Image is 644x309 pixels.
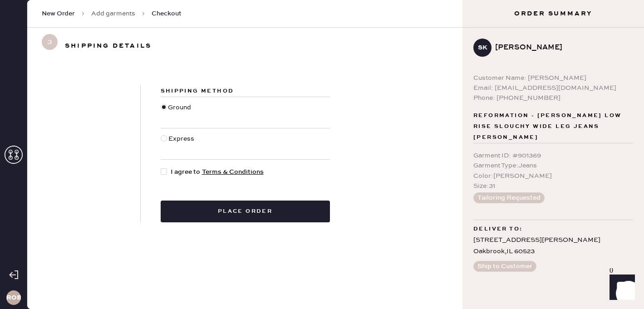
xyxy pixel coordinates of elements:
[168,103,193,123] div: Ground
[495,42,626,53] div: [PERSON_NAME]
[171,167,264,177] span: I agree to
[42,9,75,18] span: New Order
[478,44,487,51] h3: SK
[473,73,633,83] div: Customer Name: [PERSON_NAME]
[473,192,545,203] button: Tailoring Requested
[91,9,135,18] a: Add garments
[473,171,633,181] div: Color : [PERSON_NAME]
[152,9,182,18] span: Checkout
[473,235,633,257] div: [STREET_ADDRESS][PERSON_NAME] Oakbrook , IL 60523
[473,181,633,191] div: Size : 31
[65,39,152,53] h3: Shipping details
[473,161,633,171] div: Garment Type : Jeans
[168,134,197,154] div: Express
[462,9,644,18] h3: Order Summary
[473,93,633,103] div: Phone: [PHONE_NUMBER]
[161,201,330,222] button: Place order
[473,83,633,93] div: Email: [EMAIL_ADDRESS][DOMAIN_NAME]
[473,224,522,235] span: Deliver to:
[473,110,633,143] span: Reformation - [PERSON_NAME] Low Rise Slouchy Wide Leg Jeans [PERSON_NAME]
[473,151,633,161] div: Garment ID : # 901369
[601,268,640,307] iframe: Front Chat
[161,88,234,94] span: Shipping Method
[42,34,58,50] span: 3
[473,261,536,272] button: Ship to Customer
[202,168,264,176] a: Terms & Conditions
[6,294,21,301] h3: ROBCA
